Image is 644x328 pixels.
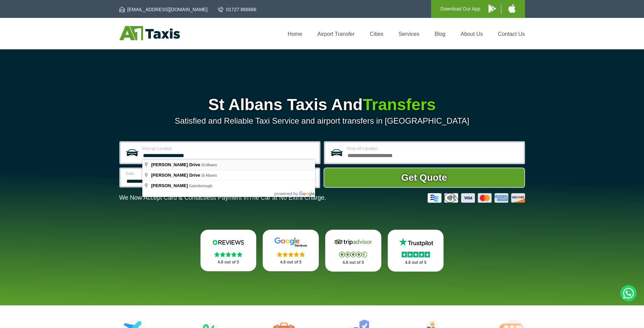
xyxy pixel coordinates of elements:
[119,26,180,40] img: A1 Taxis St Albans LTD
[461,31,483,37] a: About Us
[317,31,355,37] a: Airport Transfer
[270,258,311,267] p: 4.8 out of 5
[218,6,257,13] a: 01727 866666
[333,258,374,267] p: 4.8 out of 5
[347,147,520,151] label: Drop-off Location
[402,252,430,257] img: Stars
[270,237,311,247] img: Google
[142,147,315,151] label: Pick-up Location
[498,31,525,37] a: Contact Us
[208,258,249,267] p: 4.8 out of 5
[248,194,326,201] span: The Car at No Extra Charge.
[277,252,305,257] img: Stars
[488,4,496,13] img: A1 Taxis Android App
[208,237,248,247] img: Reviews.io
[263,230,319,271] a: Google Stars 4.8 out of 5
[119,6,208,13] a: [EMAIL_ADDRESS][DOMAIN_NAME]
[440,5,480,13] p: Download Our App
[151,183,188,188] span: [PERSON_NAME]
[151,162,200,167] span: [PERSON_NAME] Drive
[119,97,525,113] h1: St Albans Taxis And
[126,172,213,176] label: Date
[119,194,326,201] p: We Now Accept Card & Contactless Payment In
[370,31,383,37] a: Cities
[339,252,367,257] img: Stars
[201,173,217,177] span: St Albans
[189,184,212,188] span: Gainsborough
[399,31,419,37] a: Services
[363,96,436,113] span: Transfers
[508,4,516,13] img: A1 Taxis iPhone App
[333,237,374,247] img: Tripadvisor
[200,230,257,271] a: Reviews.io Stars 4.8 out of 5
[151,173,200,178] span: [PERSON_NAME] Drive
[388,230,444,272] a: Trustpilot Stars 4.8 out of 5
[395,258,436,267] p: 4.8 out of 5
[288,31,302,37] a: Home
[325,230,381,272] a: Tripadvisor Stars 4.8 out of 5
[396,237,436,247] img: Trustpilot
[201,163,217,167] span: St Albans
[324,168,525,188] button: Get Quote
[119,116,525,126] p: Satisfied and Reliable Taxi Service and airport transfers in [GEOGRAPHIC_DATA]
[428,193,525,203] img: Credit And Debit Cards
[214,252,242,257] img: Stars
[434,31,445,37] a: Blog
